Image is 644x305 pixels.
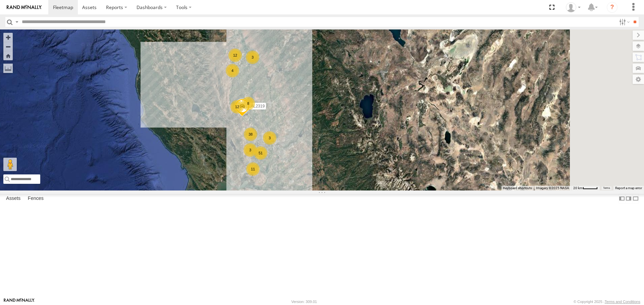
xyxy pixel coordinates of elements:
div: 51 [254,146,267,160]
div: 11 [246,162,260,176]
div: 8 [241,97,255,110]
div: David Lowrie [563,2,583,12]
button: Keyboard shortcuts [503,186,532,190]
label: Map Settings [633,75,644,84]
label: Dock Summary Table to the Right [625,194,632,204]
a: Report a map error [615,186,642,190]
div: 4 [226,64,239,77]
label: Hide Summary Table [632,194,639,204]
button: Drag Pegman onto the map to open Street View [3,158,17,171]
a: Terms and Conditions [605,300,640,304]
div: 3 [244,143,257,157]
div: 38 [244,128,257,141]
label: Fences [24,194,47,204]
button: Zoom in [3,33,13,42]
div: 12 [228,49,242,62]
label: Measure [3,64,13,73]
div: 3 [263,131,276,145]
label: Dock Summary Table to the Left [619,194,625,204]
a: Terms (opens in new tab) [603,186,610,189]
label: Assets [3,194,24,204]
a: Visit our Website [4,298,35,305]
span: 20 km [573,186,583,190]
label: Search Query [14,17,19,27]
div: © Copyright 2025 - [574,300,640,304]
div: Version: 309.01 [291,300,317,304]
button: Zoom out [3,42,13,51]
button: Map Scale: 20 km per 41 pixels [571,186,600,190]
div: 12 [230,100,244,113]
span: Imagery ©2025 NASA [536,186,569,190]
img: rand-logo.svg [7,5,42,10]
i: ? [607,2,618,13]
div: 3 [246,51,259,64]
label: Search Filter Options [616,17,631,27]
span: AL2319 [251,104,265,109]
button: Zoom Home [3,51,13,60]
